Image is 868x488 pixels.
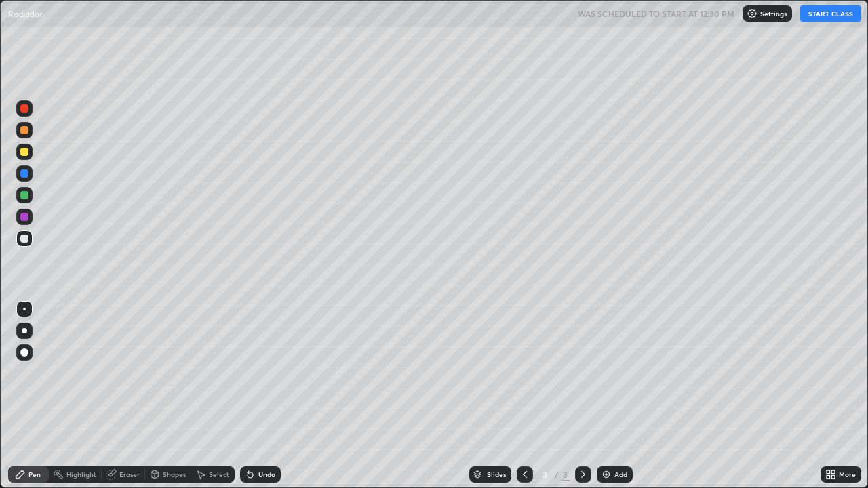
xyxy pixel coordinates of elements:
div: Add [614,471,627,478]
div: Select [209,471,229,478]
div: 3 [538,470,552,479]
div: Slides [487,471,506,478]
div: Undo [258,471,275,478]
img: add-slide-button [601,469,612,480]
div: / [555,470,559,479]
div: More [839,471,856,478]
div: Shapes [163,471,186,478]
button: START CLASS [800,5,861,22]
div: 3 [561,468,570,481]
div: Eraser [119,471,140,478]
div: Pen [28,471,41,478]
img: class-settings-icons [747,8,757,19]
div: Highlight [66,471,96,478]
p: Settings [760,10,787,17]
h5: WAS SCHEDULED TO START AT 12:30 PM [578,7,734,20]
p: Radiation [8,8,44,19]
